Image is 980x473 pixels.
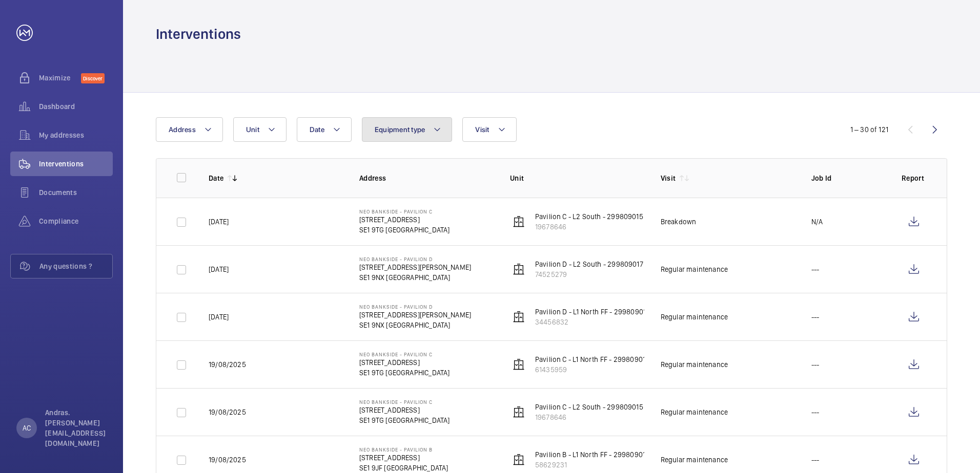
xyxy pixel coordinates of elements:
[359,304,471,310] p: Neo Bankside - Pavilion D
[535,412,643,422] p: 19678646
[661,312,728,322] div: Regular maintenance
[362,117,453,142] button: Equipment type
[513,454,525,466] img: elevator.svg
[359,405,450,415] p: [STREET_ADDRESS]
[811,264,820,274] p: ---
[359,320,471,330] p: SE1 9NX [GEOGRAPHIC_DATA]
[156,25,241,44] h1: Interventions
[359,399,450,405] p: Neo Bankside - Pavilion C
[359,351,450,357] p: Neo Bankside - Pavilion C
[475,125,489,134] span: Visit
[209,455,246,465] p: 19/08/2025
[209,359,246,370] p: 19/08/2025
[39,101,113,112] span: Dashboard
[359,208,450,214] p: Neo Bankside - Pavilion C
[513,358,525,371] img: elevator.svg
[359,173,494,183] p: Address
[359,446,448,453] p: Neo Bankside - Pavilion B
[661,407,728,417] div: Regular maintenance
[209,217,229,227] p: [DATE]
[359,214,450,225] p: [STREET_ADDRESS]
[39,159,113,169] span: Interventions
[209,173,223,183] p: Date
[359,453,448,463] p: [STREET_ADDRESS]
[310,125,324,134] span: Date
[375,125,425,134] span: Equipment type
[246,125,259,134] span: Unit
[535,211,643,222] p: Pavilion C - L2 South - 299809015
[45,407,107,448] p: Andras. [PERSON_NAME][EMAIL_ADDRESS][DOMAIN_NAME]
[811,407,820,417] p: ---
[811,217,823,227] p: N/A
[661,173,676,183] p: Visit
[811,312,820,322] p: ---
[535,402,643,412] p: Pavilion C - L2 South - 299809015
[359,463,448,473] p: SE1 9JF [GEOGRAPHIC_DATA]
[39,130,113,140] span: My addresses
[811,359,820,370] p: ---
[661,264,728,274] div: Regular maintenance
[661,217,697,227] div: Breakdown
[513,311,525,323] img: elevator.svg
[535,307,650,317] p: Pavilion D - L1 North FF - 299809016
[156,117,223,142] button: Address
[23,423,31,433] p: AC
[661,455,728,465] div: Regular maintenance
[513,216,525,228] img: elevator.svg
[535,354,650,364] p: Pavilion C - L1 North FF - 299809014
[535,269,643,279] p: 74525279
[359,357,450,368] p: [STREET_ADDRESS]
[850,124,888,135] div: 1 – 30 of 121
[513,406,525,418] img: elevator.svg
[902,173,926,183] p: Report
[535,317,650,327] p: 34456832
[535,259,643,269] p: Pavilion D - L2 South - 299809017
[359,256,471,262] p: Neo Bankside - Pavilion D
[359,272,471,283] p: SE1 9NX [GEOGRAPHIC_DATA]
[81,73,105,83] span: Discover
[359,368,450,378] p: SE1 9TG [GEOGRAPHIC_DATA]
[39,261,112,271] span: Any questions ?
[535,449,650,460] p: Pavilion B - L1 North FF - 299809012
[209,312,229,322] p: [DATE]
[513,263,525,275] img: elevator.svg
[39,73,81,83] span: Maximize
[39,187,113,198] span: Documents
[535,364,650,375] p: 61435959
[359,262,471,272] p: [STREET_ADDRESS][PERSON_NAME]
[811,455,820,465] p: ---
[169,125,196,134] span: Address
[462,117,516,142] button: Visit
[811,173,885,183] p: Job Id
[359,225,450,235] p: SE1 9TG [GEOGRAPHIC_DATA]
[297,117,352,142] button: Date
[535,460,650,470] p: 58629231
[661,359,728,370] div: Regular maintenance
[209,264,229,274] p: [DATE]
[359,415,450,425] p: SE1 9TG [GEOGRAPHIC_DATA]
[39,216,113,226] span: Compliance
[209,407,246,417] p: 19/08/2025
[359,310,471,320] p: [STREET_ADDRESS][PERSON_NAME]
[510,173,644,183] p: Unit
[233,117,287,142] button: Unit
[535,222,643,232] p: 19678646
